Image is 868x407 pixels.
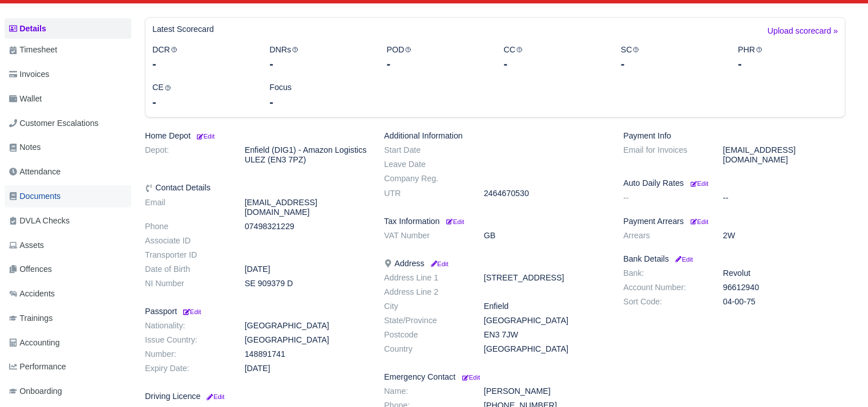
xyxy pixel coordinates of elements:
[9,190,60,203] span: Documents
[136,335,236,345] dt: Issue Country:
[269,56,369,72] div: -
[475,273,615,283] dd: [STREET_ADDRESS]
[5,161,131,183] a: Attendance
[714,145,854,165] dd: [EMAIL_ADDRESS][DOMAIN_NAME]
[136,236,236,246] dt: Associate ID
[429,261,448,267] small: Edit
[181,308,201,315] small: Edit
[5,380,131,402] a: Onboarding
[384,259,606,268] h6: Address
[5,39,131,61] a: Timesheet
[623,131,845,141] h6: Payment Info
[475,386,615,396] dd: [PERSON_NAME]
[615,297,714,307] dt: Sort Code:
[615,268,714,278] dt: Bank:
[9,336,60,349] span: Accounting
[376,316,475,325] dt: State/Province
[5,210,131,232] a: DVLA Checks
[9,43,57,56] span: Timesheet
[9,385,62,398] span: Onboarding
[460,372,480,381] a: Edit
[236,264,376,274] dd: [DATE]
[5,18,131,39] a: Details
[376,386,475,396] dt: Name:
[612,43,729,72] div: SC
[623,178,845,188] h6: Auto Daily Rates
[768,25,838,43] a: Upload scorecard »
[376,189,475,198] dt: UTR
[136,222,236,231] dt: Phone
[384,131,606,141] h6: Additional Information
[623,254,845,264] h6: Bank Details
[5,356,131,378] a: Performance
[429,259,448,268] a: Edit
[615,231,714,241] dt: Arrears
[376,231,475,241] dt: VAT Number
[9,117,99,130] span: Customer Escalations
[444,217,464,226] a: Edit
[621,56,721,72] div: -
[136,145,236,165] dt: Depot:
[205,392,224,401] a: Edit
[475,231,615,241] dd: GB
[236,222,376,231] dd: 07498321229
[152,94,252,110] div: -
[663,275,868,407] div: Chat Widget
[145,183,367,193] h6: Contact Details
[673,254,693,263] a: Edit
[5,136,131,158] a: Notes
[386,56,486,72] div: -
[462,374,480,381] small: Edit
[5,258,131,280] a: Offences
[9,360,66,373] span: Performance
[623,217,845,226] h6: Payment Arrears
[688,217,708,226] a: Edit
[144,81,261,110] div: CE
[495,43,612,72] div: CC
[729,43,846,72] div: PHR
[152,25,214,34] h6: Latest Scorecard
[615,193,714,203] dt: --
[269,94,369,110] div: -
[261,81,378,110] div: Focus
[475,330,615,340] dd: EN3 7JW
[236,364,376,373] dd: [DATE]
[136,279,236,288] dt: NI Number
[5,112,131,135] a: Customer Escalations
[236,145,376,165] dd: Enfield (DIG1) - Amazon Logistics ULEZ (EN3 7PZ)
[9,287,55,300] span: Accidents
[376,273,475,283] dt: Address Line 1
[384,372,606,382] h6: Emergency Contact
[9,312,53,325] span: Trainings
[376,145,475,155] dt: Start Date
[376,160,475,169] dt: Leave Date
[136,250,236,260] dt: Transporter ID
[691,218,708,225] small: Edit
[714,231,854,241] dd: 2W
[136,364,236,373] dt: Expiry Date:
[145,307,367,316] h6: Passport
[5,283,131,305] a: Accidents
[5,332,131,354] a: Accounting
[673,256,693,263] small: Edit
[738,56,838,72] div: -
[5,307,131,329] a: Trainings
[195,131,215,140] a: Edit
[714,268,854,278] dd: Revolut
[9,92,42,105] span: Wallet
[376,330,475,340] dt: Postcode
[9,263,52,276] span: Offences
[261,43,378,72] div: DNRs
[145,392,367,401] h6: Driving Licence
[236,198,376,217] dd: [EMAIL_ADDRESS][DOMAIN_NAME]
[152,56,252,72] div: -
[9,141,41,154] span: Notes
[144,43,261,72] div: DCR
[181,307,201,316] a: Edit
[5,185,131,207] a: Documents
[615,145,714,165] dt: Email for Invoices
[688,178,708,188] a: Edit
[5,63,131,86] a: Invoices
[9,68,49,81] span: Invoices
[378,43,495,72] div: POD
